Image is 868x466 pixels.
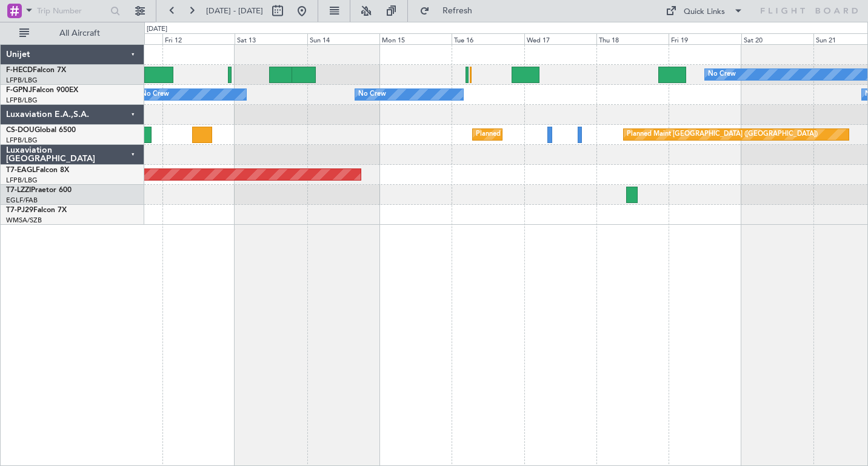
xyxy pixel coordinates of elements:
div: Fri 19 [669,33,741,44]
span: CS-DOU [6,127,35,134]
a: T7-LZZIPraetor 600 [6,187,72,194]
div: [DATE] [147,24,167,35]
span: T7-LZZI [6,187,31,194]
span: Refresh [432,7,483,15]
div: Sat 20 [741,33,813,44]
div: Sun 14 [307,33,379,44]
button: Refresh [414,1,487,21]
a: WMSA/SZB [6,216,42,225]
a: LFPB/LBG [6,136,38,145]
input: Trip Number [37,2,107,20]
a: EGLF/FAB [6,196,38,205]
a: F-GPNJFalcon 900EX [6,87,78,94]
div: Planned Maint [GEOGRAPHIC_DATA] ([GEOGRAPHIC_DATA]) [627,125,818,144]
div: Planned Maint [GEOGRAPHIC_DATA] ([GEOGRAPHIC_DATA]) [476,125,667,144]
div: Tue 16 [452,33,524,44]
a: CS-DOUGlobal 6500 [6,127,76,134]
a: F-HECDFalcon 7X [6,67,66,74]
span: All Aircraft [32,29,128,38]
button: Quick Links [659,1,749,21]
a: LFPB/LBG [6,176,38,185]
span: F-GPNJ [6,87,32,94]
div: Mon 15 [379,33,452,44]
div: Sat 13 [235,33,307,44]
div: Fri 12 [162,33,235,44]
div: No Crew [708,65,736,84]
div: Quick Links [684,6,725,18]
a: LFPB/LBG [6,76,38,85]
span: T7-EAGL [6,167,36,174]
div: Thu 18 [596,33,669,44]
span: F-HECD [6,67,33,74]
a: T7-PJ29Falcon 7X [6,207,67,214]
button: All Aircraft [13,24,132,43]
div: No Crew [358,85,386,104]
div: Wed 17 [524,33,596,44]
a: LFPB/LBG [6,96,38,105]
a: T7-EAGLFalcon 8X [6,167,69,174]
span: T7-PJ29 [6,207,33,214]
span: [DATE] - [DATE] [206,5,263,16]
div: No Crew [141,85,169,104]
